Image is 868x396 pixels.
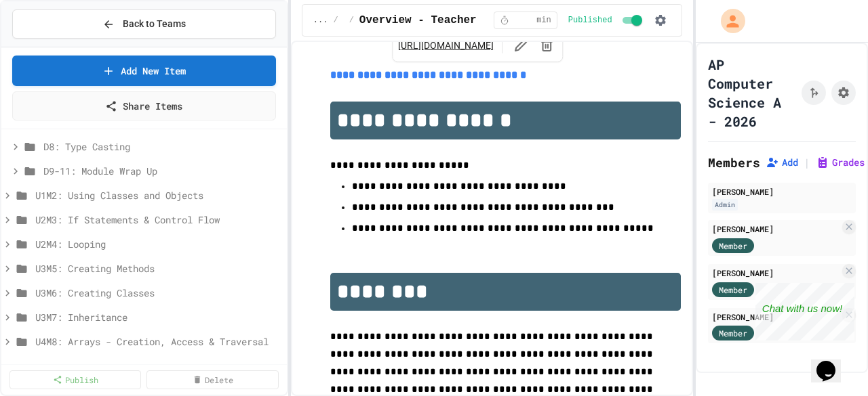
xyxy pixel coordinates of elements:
span: D9-11: Module Wrap Up [43,164,281,178]
span: Published [568,15,612,26]
h2: Members [708,153,760,172]
div: [PERSON_NAME] [712,267,840,279]
span: / [349,15,354,26]
span: U2M4: Looping [35,237,281,251]
a: Add New Item [12,56,276,86]
span: / [333,15,338,26]
iframe: chat widget [811,342,854,382]
span: min [536,15,551,26]
span: D8: Type Casting [43,139,281,154]
span: U2M3: If Statements & Control Flow [35,213,281,227]
span: U3M6: Creating Classes [35,286,281,300]
span: Member [719,240,747,252]
span: Member [719,327,747,339]
span: U3M7: Inheritance [35,310,281,324]
a: [URL][DOMAIN_NAME] [398,39,494,52]
a: Delete [146,370,278,389]
span: Overview - Teacher Only [359,12,509,28]
span: Back to Teams [123,17,186,31]
span: U1M2: Using Classes and Objects [35,188,281,202]
span: U4M8: Arrays - Creation, Access & Traversal [35,334,281,349]
span: U3M5: Creating Methods [35,261,281,276]
h1: AP Computer Science A - 2026 [708,55,796,131]
div: [PERSON_NAME] [712,311,840,323]
button: Assignment Settings [831,81,856,105]
button: Add [766,156,798,169]
a: Publish [9,370,141,389]
button: Back to Teams [12,9,276,39]
div: [PERSON_NAME] [712,223,840,235]
button: Grades [816,156,865,169]
button: Click to see fork details [802,81,826,105]
span: | [804,154,810,171]
div: My Account [707,5,749,37]
div: Admin [712,199,738,211]
span: ... [313,15,328,26]
iframe: chat widget [755,283,854,340]
span: Member [719,284,747,296]
div: [PERSON_NAME] [712,185,852,198]
a: Share Items [12,91,276,120]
